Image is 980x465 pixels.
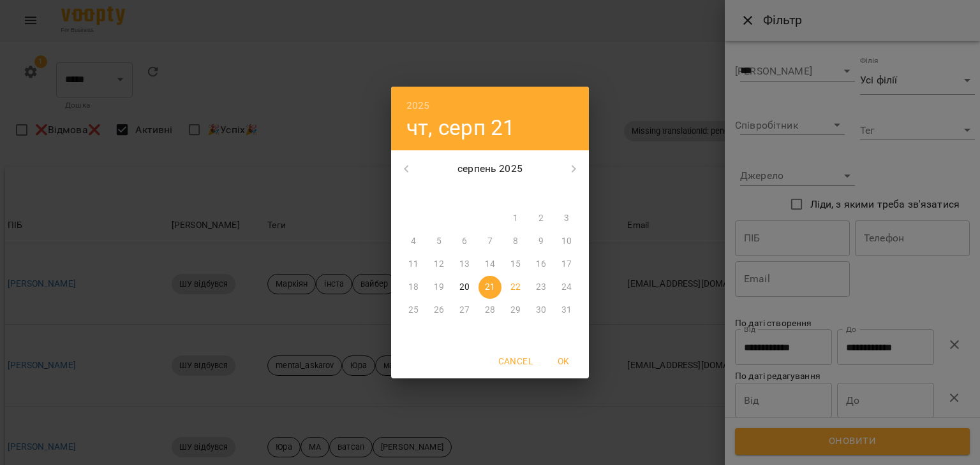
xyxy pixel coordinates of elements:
[543,350,584,373] button: OK
[504,188,527,201] span: пт
[548,354,579,369] span: OK
[510,281,521,294] p: 22
[453,276,476,299] button: 20
[479,276,501,299] button: 21
[402,188,425,201] span: пн
[504,276,527,299] button: 22
[555,188,578,201] span: нд
[493,350,538,373] button: Cancel
[406,115,516,141] button: чт, серп 21
[459,281,470,294] p: 20
[427,188,450,201] span: вт
[479,188,501,201] span: чт
[406,97,430,115] button: 2025
[422,161,559,176] p: серпень 2025
[453,188,476,201] span: ср
[485,281,495,294] p: 21
[530,188,553,201] span: сб
[498,354,533,369] span: Cancel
